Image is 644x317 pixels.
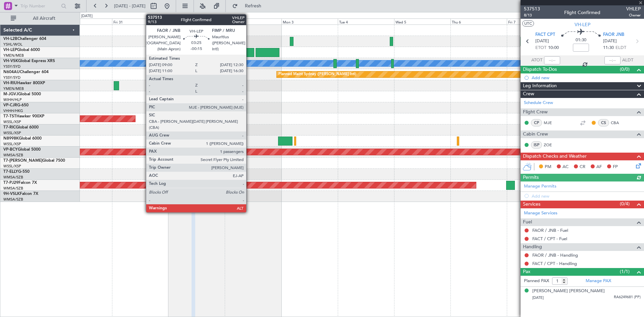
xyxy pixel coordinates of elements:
input: Trip Number [20,1,59,11]
span: T7-RIC [3,125,16,129]
div: Mon 3 [281,18,338,24]
a: VH-RIUHawker 800XP [3,81,45,85]
div: Planned Maint Sydney ([PERSON_NAME] Intl) [278,69,356,80]
span: 8/13 [524,12,540,18]
span: Handling [523,243,542,251]
a: CBA [611,120,626,126]
span: RA6249681 (PP) [614,295,641,300]
a: YSHL/WOL [3,42,22,47]
div: Tue 4 [338,18,394,24]
span: M-JGVJ [3,92,18,96]
a: VH-VSKGlobal Express XRS [3,59,55,63]
span: Flight Crew [523,108,548,116]
span: PM [545,164,551,170]
a: Manage Services [524,210,557,217]
span: Dispatch To-Dos [523,66,557,73]
span: VP-CJR [3,103,17,107]
span: (0/0) [620,66,630,73]
span: [DATE] - [DATE] [114,3,146,9]
span: 10:00 [548,45,559,51]
span: Dispatch Checks and Weather [523,153,587,160]
a: T7-TSTHawker 900XP [3,114,44,118]
span: CR [580,164,585,170]
div: CS [598,119,609,126]
a: FAOR / JNB - Fuel [532,227,568,233]
span: (0/4) [620,200,630,207]
span: 537513 [524,5,540,12]
div: Thu 30 [56,18,112,24]
a: YSSY/SYD [3,64,20,69]
a: WMSA/SZB [3,186,23,191]
a: WMSA/SZB [3,153,23,158]
span: AC [562,164,569,170]
span: VH-L2B [3,37,17,41]
span: All Aircraft [17,16,71,21]
span: Crew [523,90,534,98]
button: All Aircraft [7,13,73,24]
button: UTC [522,20,534,27]
a: VP-BCYGlobal 5000 [3,148,41,152]
span: Fuel [523,218,532,226]
a: FACT / CPT - Handling [532,261,577,266]
a: VH-L2BChallenger 604 [3,37,46,41]
a: 9H-VSLKFalcon 7X [3,192,38,196]
span: T7-[PERSON_NAME] [3,159,42,163]
div: Sun 2 [225,18,281,24]
span: N8998K [3,137,19,141]
span: Leg Information [523,82,557,90]
span: ALDT [622,57,633,64]
div: [DATE] [81,13,93,19]
a: WSSL/XSP [3,119,21,124]
span: N604AU [3,70,20,74]
div: Fri 7 [507,18,563,24]
a: N604AUChallenger 604 [3,70,49,74]
span: [DATE] [535,38,549,45]
button: Refresh [229,1,269,11]
a: T7-PJ29Falcon 7X [3,181,37,185]
span: 9H-VSLK [3,192,20,196]
a: T7-[PERSON_NAME]Global 7500 [3,159,65,163]
span: 11:30 [603,45,614,51]
span: ELDT [615,45,626,51]
span: VH-RIU [3,81,17,85]
div: Flight Confirmed [564,9,600,16]
a: VHHH/HKG [3,108,23,113]
div: [DATE] [169,13,181,19]
a: M-JGVJGlobal 5000 [3,92,41,96]
div: Wed 5 [394,18,450,24]
a: WMSA/SZB [3,175,23,180]
a: YSSY/SYD [3,75,20,80]
span: T7-PJ29 [3,181,18,185]
span: FP [613,164,618,170]
a: FACT / CPT - Fuel [532,236,567,242]
div: Thu 6 [450,18,507,24]
span: Owner [626,12,641,18]
span: VH-VSK [3,59,18,63]
a: WMSA/SZB [3,197,23,202]
a: YMEN/MEB [3,86,24,91]
span: Services [523,201,540,208]
div: Add new [532,75,641,81]
a: ZOE [544,142,559,148]
div: [PERSON_NAME] [PERSON_NAME] [532,288,605,295]
div: Fri 31 [112,18,168,24]
span: FACT CPT [535,32,555,38]
span: Cabin Crew [523,130,548,138]
label: Planned PAX [524,278,549,284]
span: T7-TST [3,114,16,118]
span: VHLEP [626,5,641,12]
span: T7-ELLY [3,170,18,174]
span: (1/1) [620,268,630,275]
a: WSSL/XSP [3,164,21,169]
span: ETOT [535,45,546,51]
a: VH-LEPGlobal 6000 [3,48,40,52]
span: Refresh [239,4,267,8]
a: N8998KGlobal 6000 [3,137,42,141]
span: [DATE] [603,38,617,45]
span: VH-LEP [3,48,17,52]
a: WSSL/XSP [3,130,21,136]
a: WIHH/HLP [3,97,22,102]
span: FAOR JNB [603,32,624,38]
a: T7-RICGlobal 6000 [3,125,39,129]
a: MJE [544,120,559,126]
